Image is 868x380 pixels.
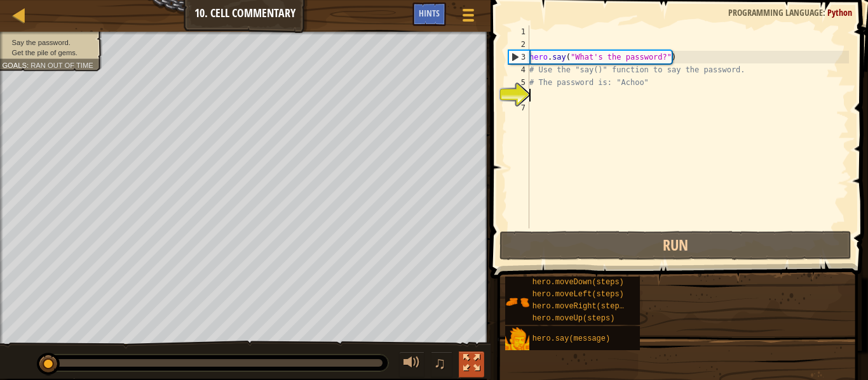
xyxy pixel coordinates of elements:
[532,302,628,311] span: hero.moveRight(steps)
[2,37,95,48] li: Say the password.
[27,61,31,69] span: :
[433,353,446,372] span: ♫
[505,290,529,314] img: portrait.png
[508,25,529,38] div: 1
[31,61,93,69] span: Ran out of time
[823,6,827,18] span: :
[532,314,615,323] span: hero.moveUp(steps)
[532,290,624,299] span: hero.moveLeft(steps)
[452,3,484,32] button: Show game menu
[508,76,529,89] div: 5
[2,48,95,58] li: Get the pile of gems.
[532,334,610,343] span: hero.say(message)
[728,6,823,18] span: Programming language
[508,102,529,114] div: 7
[12,38,71,46] span: Say the password.
[459,351,484,377] button: Toggle fullscreen
[505,327,529,351] img: portrait.png
[508,38,529,51] div: 2
[508,89,529,102] div: 6
[431,351,452,377] button: ♫
[508,63,529,76] div: 4
[509,51,529,63] div: 3
[532,278,624,287] span: hero.moveDown(steps)
[12,48,78,56] span: Get the pile of gems.
[499,231,851,260] button: Run
[2,61,27,69] span: Goals
[419,7,440,19] span: Hints
[399,351,424,377] button: Adjust volume
[827,6,852,18] span: Python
